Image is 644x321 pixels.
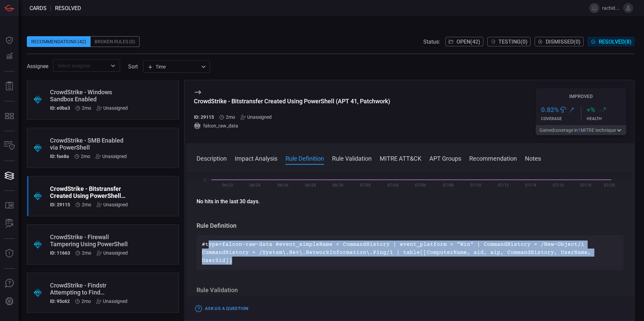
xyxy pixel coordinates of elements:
button: Cards [1,168,17,184]
button: Threat Intelligence [1,246,17,262]
div: Health [587,116,627,121]
text: 07/14 [525,183,536,188]
text: 07/04 [387,183,398,188]
div: Unassigned [96,299,127,304]
div: CrowdStrike - Bitstransfer Created Using PowerShell (APT 41, Patchwork) [50,185,130,199]
text: 07/18 [580,183,591,188]
button: Resolved(8) [588,37,635,46]
h3: + % [587,106,595,114]
div: CrowdStrike - Findstr Attempting to Find Passwords [50,282,130,296]
h3: Rule Definition [197,222,624,230]
span: Open ( 42 ) [457,39,480,45]
div: Time [148,63,199,70]
button: Reports [1,78,17,94]
h5: ID: fae8a [50,154,69,159]
text: 07/08 [443,183,454,188]
button: Description [197,154,227,162]
div: Unassigned [96,154,127,159]
text: 06/22 [222,183,233,188]
span: resolved [55,5,81,11]
p: #type=falcon-raw-data #event_simpleName = CommandHistory | event_platform = "Win" | CommandHistor... [202,240,618,265]
text: 06/26 [277,183,288,188]
text: 07/12 [498,183,509,188]
span: rachid.gottih [602,5,621,11]
button: Dismissed(0) [535,37,584,46]
h5: ID: 29115 [50,202,70,207]
button: MITRE ATT&CK [380,154,421,162]
button: Gainedcoverage in1MITRE technique [536,125,626,135]
h5: ID: 29115 [194,114,214,120]
button: Rule Definition [285,154,324,162]
button: Testing(0) [487,37,531,46]
button: Recommendation [469,154,517,162]
span: Aug 05, 2025 2:27 AM [82,105,91,111]
h3: 0.82 % [541,106,559,114]
text: 06/30 [332,183,343,188]
h5: ID: 11663 [50,250,70,256]
input: Select assignee [55,61,107,70]
text: 06/28 [305,183,316,188]
button: Dashboard [1,32,17,48]
h3: Rule Validation [197,286,624,294]
button: Notes [525,154,541,162]
div: Broken Rules (0) [91,36,140,47]
button: Preferences [1,293,17,310]
button: Open [108,61,118,70]
strong: No hits in the last 30 days. [197,198,260,205]
div: Coverage [541,116,581,121]
label: sort [128,63,138,70]
button: MITRE - Detection Posture [1,108,17,124]
button: Open(42) [445,37,483,46]
button: Ask Us A Question [1,275,17,291]
div: CrowdStrike - Firewall Tampering Using PowerShell [50,233,130,248]
text: 07/10 [470,183,481,188]
div: Unassigned [97,202,128,207]
span: Jul 21, 2025 7:35 AM [82,299,91,304]
h5: ID: e0ba3 [50,105,70,111]
button: Rule Catalog [1,198,17,214]
button: ALERT ANALYSIS [1,216,17,232]
div: Unassigned [97,105,128,111]
button: APT Groups [429,154,461,162]
span: Assignee [27,63,48,69]
span: Jul 21, 2025 7:36 AM [82,202,91,207]
div: Unassigned [240,114,272,120]
text: 07/20 [604,183,615,188]
div: CrowdStrike - SMB Enabled via PowerShell [50,137,130,151]
span: Dismissed ( 0 ) [546,39,581,45]
span: 1 [578,127,581,133]
div: falcon_raw_data [194,122,390,129]
span: Status: [423,39,440,45]
div: CrowdStrike - Windows Sandbox Enabled [50,89,130,103]
text: 06/24 [250,183,261,188]
span: Testing ( 0 ) [498,39,528,45]
span: Resolved ( 8 ) [599,39,632,45]
text: 07/02 [360,183,371,188]
text: 07/16 [553,183,564,188]
span: Jul 21, 2025 7:36 AM [226,114,235,120]
button: Rule Validation [332,154,372,162]
button: Inventory [1,138,17,154]
div: Recommendations (42) [27,36,91,47]
h5: Improved [536,94,626,99]
text: 07/06 [415,183,426,188]
button: Ask Us a Question [194,304,250,314]
span: Jul 21, 2025 7:36 AM [82,250,91,256]
button: Detections [1,48,17,64]
button: Impact Analysis [235,154,277,162]
h5: ID: 95c62 [50,299,70,304]
span: Jul 21, 2025 7:36 AM [81,154,90,159]
span: Cards [30,5,47,11]
div: CrowdStrike - Bitstransfer Created Using PowerShell (APT 41, Patchwork) [194,98,390,105]
div: Unassigned [97,250,128,256]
